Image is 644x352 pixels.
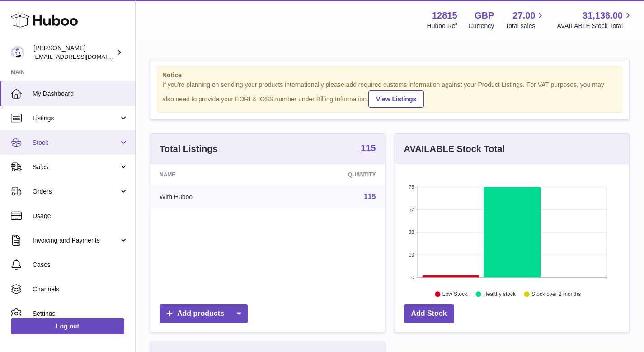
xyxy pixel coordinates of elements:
[404,143,505,155] h3: AVAILABLE Stock Total
[33,114,119,123] span: Listings
[160,143,218,155] h3: Total Listings
[411,275,414,280] text: 0
[33,187,119,196] span: Orders
[475,10,494,22] strong: GBP
[160,304,248,323] a: Add products
[33,261,128,269] span: Cases
[162,71,617,80] strong: Notice
[361,143,376,152] strong: 115
[33,90,128,98] span: My Dashboard
[368,90,424,108] a: View Listings
[409,184,414,190] text: 76
[409,252,414,257] text: 19
[364,193,376,200] a: 115
[442,291,467,297] text: Low Stock
[583,10,623,22] span: 31,136.00
[557,10,633,30] a: 31,136.00 AVAILABLE Stock Total
[274,164,385,185] th: Quantity
[557,22,633,30] span: AVAILABLE Stock Total
[150,185,274,209] td: With Huboo
[11,46,24,59] img: shophawksclub@gmail.com
[361,143,376,154] a: 115
[150,164,274,185] th: Name
[404,304,454,323] a: Add Stock
[483,291,516,297] text: Healthy stock
[11,318,124,334] a: Log out
[162,81,617,108] div: If you're planning on sending your products internationally please add required customs informati...
[432,10,457,22] strong: 12815
[33,44,115,61] div: [PERSON_NAME]
[33,138,119,147] span: Stock
[409,229,414,235] text: 38
[469,22,494,30] div: Currency
[33,53,133,60] span: [EMAIL_ADDRESS][DOMAIN_NAME]
[33,309,128,318] span: Settings
[531,291,581,297] text: Stock over 2 months
[427,22,457,30] div: Huboo Ref
[512,10,535,22] span: 27.00
[409,207,414,212] text: 57
[505,22,545,30] span: Total sales
[33,212,128,220] span: Usage
[33,236,119,245] span: Invoicing and Payments
[33,285,128,294] span: Channels
[33,163,119,171] span: Sales
[505,10,545,30] a: 27.00 Total sales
